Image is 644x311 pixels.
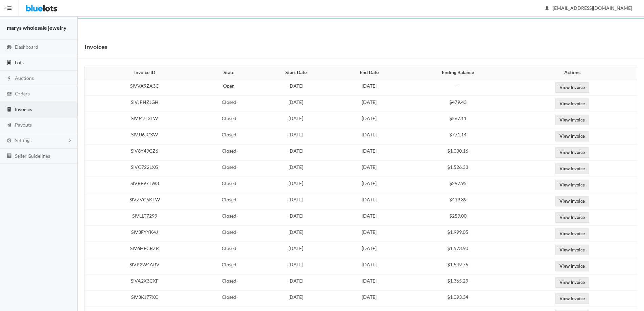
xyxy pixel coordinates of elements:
[85,161,200,177] td: SIVC722LXG
[15,106,32,112] span: Invoices
[15,91,30,96] span: Orders
[85,193,200,209] td: SIVZVC6KFW
[258,242,334,258] td: [DATE]
[258,112,334,128] td: [DATE]
[200,145,258,161] td: Closed
[555,212,589,223] a: View Invoice
[85,66,200,80] th: Invoice ID
[85,96,200,112] td: SIVJPHZJGH
[6,138,13,144] ion-icon: cog
[258,291,334,307] td: [DATE]
[258,128,334,145] td: [DATE]
[200,112,258,128] td: Closed
[555,180,589,190] a: View Invoice
[200,291,258,307] td: Closed
[555,82,589,93] a: View Invoice
[334,274,404,291] td: [DATE]
[200,258,258,274] td: Closed
[334,258,404,274] td: [DATE]
[404,79,512,96] td: --
[85,291,200,307] td: SIV3KJ77XC
[85,177,200,193] td: SIVRF97TW3
[334,66,404,80] th: End Date
[85,42,108,52] h1: Invoices
[334,112,404,128] td: [DATE]
[85,79,200,96] td: SIVVA9ZA3C
[200,96,258,112] td: Closed
[512,66,637,80] th: Actions
[6,44,13,51] ion-icon: speedometer
[334,291,404,307] td: [DATE]
[258,177,334,193] td: [DATE]
[555,98,589,109] a: View Invoice
[334,209,404,226] td: [DATE]
[334,161,404,177] td: [DATE]
[555,245,589,255] a: View Invoice
[15,122,32,128] span: Payouts
[15,44,38,50] span: Dashboard
[200,209,258,226] td: Closed
[85,258,200,274] td: SIVP2W4ARV
[334,79,404,96] td: [DATE]
[200,226,258,242] td: Closed
[6,91,13,97] ion-icon: cash
[545,5,632,11] span: [EMAIL_ADDRESS][DOMAIN_NAME]
[334,145,404,161] td: [DATE]
[6,75,13,82] ion-icon: flash
[200,177,258,193] td: Closed
[15,137,31,143] span: Settings
[200,79,258,96] td: Open
[404,242,512,258] td: $1,573.90
[7,24,67,31] strong: marys wholesale jewelry
[85,128,200,145] td: SIVJJ6JCXW
[404,193,512,209] td: $419.89
[334,226,404,242] td: [DATE]
[404,112,512,128] td: $567.11
[404,145,512,161] td: $1,030.16
[555,147,589,158] a: View Invoice
[555,196,589,206] a: View Invoice
[6,122,13,129] ion-icon: paper plane
[6,107,13,113] ion-icon: calculator
[85,209,200,226] td: SIVLLT7299
[6,60,13,66] ion-icon: clipboard
[404,177,512,193] td: $297.95
[258,145,334,161] td: [DATE]
[404,128,512,145] td: $771.14
[200,128,258,145] td: Closed
[258,274,334,291] td: [DATE]
[404,161,512,177] td: $1,526.33
[85,274,200,291] td: SIVA2X3CXF
[404,226,512,242] td: $1,999.05
[404,274,512,291] td: $1,365.29
[200,66,258,80] th: State
[200,193,258,209] td: Closed
[555,293,589,304] a: View Invoice
[258,209,334,226] td: [DATE]
[258,193,334,209] td: [DATE]
[404,66,512,80] th: Ending Balance
[6,153,13,159] ion-icon: list box
[15,153,50,159] span: Seller Guidelines
[15,60,24,65] span: Lots
[404,209,512,226] td: $259.00
[555,277,589,288] a: View Invoice
[258,258,334,274] td: [DATE]
[404,291,512,307] td: $1,093.34
[334,242,404,258] td: [DATE]
[15,75,34,81] span: Auctions
[334,193,404,209] td: [DATE]
[258,96,334,112] td: [DATE]
[544,5,550,12] ion-icon: person
[555,115,589,125] a: View Invoice
[258,161,334,177] td: [DATE]
[258,226,334,242] td: [DATE]
[200,274,258,291] td: Closed
[258,66,334,80] th: Start Date
[555,131,589,141] a: View Invoice
[85,242,200,258] td: SIV6HFCRZR
[85,226,200,242] td: SIV3FYYK4J
[258,79,334,96] td: [DATE]
[334,128,404,145] td: [DATE]
[200,242,258,258] td: Closed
